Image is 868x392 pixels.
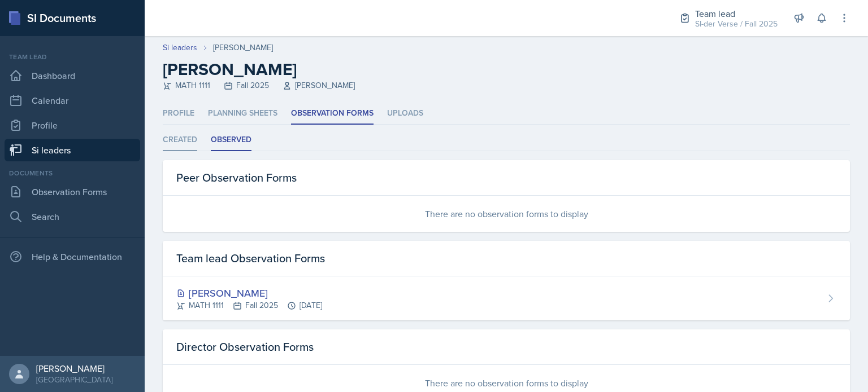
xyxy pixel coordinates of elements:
a: Calendar [5,89,140,112]
div: Team lead Observation Forms [163,241,850,276]
h2: [PERSON_NAME] [163,59,850,80]
li: Profile [163,103,194,125]
div: [PERSON_NAME] [36,363,112,374]
div: Peer Observation Forms [163,160,850,196]
div: Director Observation Forms [163,329,850,365]
div: There are no observation forms to display [163,196,850,232]
div: [GEOGRAPHIC_DATA] [36,374,112,385]
a: Search [5,205,140,228]
div: MATH 1111 Fall 2025 [PERSON_NAME] [163,80,850,91]
div: Team lead [5,52,140,62]
div: SI-der Verse / Fall 2025 [695,18,778,30]
a: Si leaders [5,139,140,161]
li: Observation Forms [291,103,374,125]
li: Observed [211,129,251,151]
a: Dashboard [5,64,140,87]
li: Uploads [387,103,423,125]
li: Planning Sheets [208,103,277,125]
div: MATH 1111 Fall 2025 [DATE] [176,299,322,311]
a: Observation Forms [5,180,140,203]
div: [PERSON_NAME] [176,285,322,301]
div: Help & Documentation [5,245,140,268]
div: Documents [5,168,140,178]
div: Team lead [695,7,778,20]
a: [PERSON_NAME] MATH 1111Fall 2025[DATE] [163,276,850,320]
div: [PERSON_NAME] [213,42,273,54]
a: Si leaders [163,42,197,54]
a: Profile [5,114,140,136]
li: Created [163,129,197,151]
